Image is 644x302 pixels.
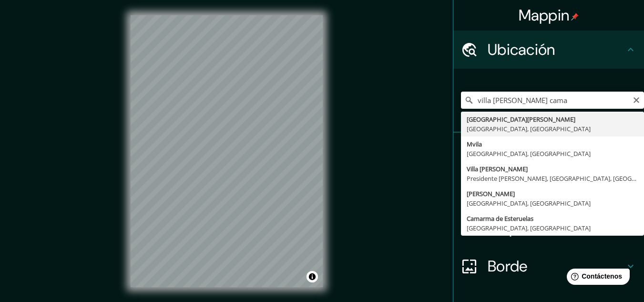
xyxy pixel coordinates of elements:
font: [PERSON_NAME] [467,189,515,198]
font: Mvila [467,140,482,148]
font: [GEOGRAPHIC_DATA], [GEOGRAPHIC_DATA] [467,125,591,133]
button: Activar o desactivar atribución [307,271,318,282]
font: [GEOGRAPHIC_DATA][PERSON_NAME] [467,115,575,124]
div: Disposición [453,209,644,247]
font: [GEOGRAPHIC_DATA], [GEOGRAPHIC_DATA] [467,149,591,158]
font: Borde [488,256,528,276]
font: Mappin [519,5,570,25]
font: [GEOGRAPHIC_DATA], [GEOGRAPHIC_DATA] [467,224,591,232]
div: Estilo [453,171,644,209]
font: [GEOGRAPHIC_DATA], [GEOGRAPHIC_DATA] [467,199,591,208]
canvas: Mapa [131,15,323,287]
div: Borde [453,247,644,285]
font: Camarma de Esteruelas [467,214,533,223]
div: Patas [453,133,644,171]
iframe: Lanzador de widgets de ayuda [559,265,634,292]
button: Claro [633,95,640,104]
font: Villa [PERSON_NAME] [467,165,528,173]
font: Ubicación [488,40,555,60]
img: pin-icon.png [571,13,579,21]
div: Ubicación [453,31,644,69]
input: Elige tu ciudad o zona [461,92,644,109]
